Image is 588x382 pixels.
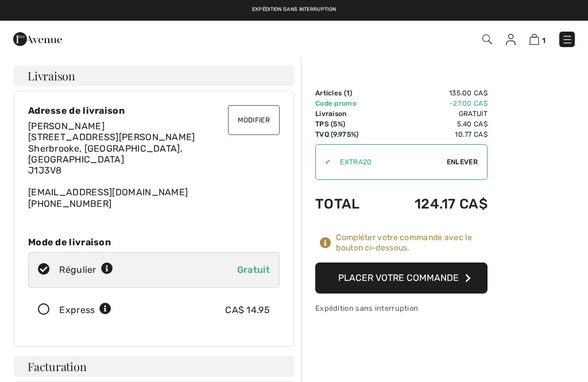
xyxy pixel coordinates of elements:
td: Articles ( ) [315,88,381,98]
span: Facturation [28,361,87,372]
div: Régulier [59,263,113,277]
img: Menu [562,34,573,45]
td: -27.00 CA$ [381,98,488,109]
div: Express [59,303,111,317]
a: [PHONE_NUMBER] [28,198,111,209]
button: Placer votre commande [315,263,488,294]
td: Livraison [315,109,381,119]
div: Compléter votre commande avec le bouton ci-dessous. [336,233,488,253]
div: CA$ 14.95 [225,303,270,317]
td: Gratuit [381,109,488,119]
img: Mes infos [506,34,516,45]
td: TVQ (9.975%) [315,129,381,140]
span: [STREET_ADDRESS][PERSON_NAME] Sherbrooke, [GEOGRAPHIC_DATA], [GEOGRAPHIC_DATA] J1J3V8 [28,132,195,176]
span: 1 [542,36,546,45]
input: Code promo [331,145,447,179]
td: 10.77 CA$ [381,129,488,140]
div: ✔ [316,157,331,167]
img: Recherche [482,34,492,44]
button: Modifier [228,105,280,135]
span: 1 [346,89,350,97]
td: Total [315,184,381,223]
div: Adresse de livraison [28,105,280,116]
td: 135.00 CA$ [381,88,488,98]
span: Enlever [447,157,478,167]
span: Gratuit [237,264,270,275]
div: [EMAIL_ADDRESS][DOMAIN_NAME] [28,121,280,209]
img: 1ère Avenue [13,28,62,51]
td: TPS (5%) [315,119,381,129]
div: Mode de livraison [28,237,280,248]
a: 1ère Avenue [13,33,62,44]
td: Code promo [315,98,381,109]
td: 124.17 CA$ [381,184,488,223]
td: 5.40 CA$ [381,119,488,129]
a: 1 [529,32,546,46]
span: [PERSON_NAME] [28,121,105,132]
span: Livraison [28,70,75,82]
img: Panier d'achat [529,34,539,45]
div: Expédition sans interruption [315,303,488,314]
